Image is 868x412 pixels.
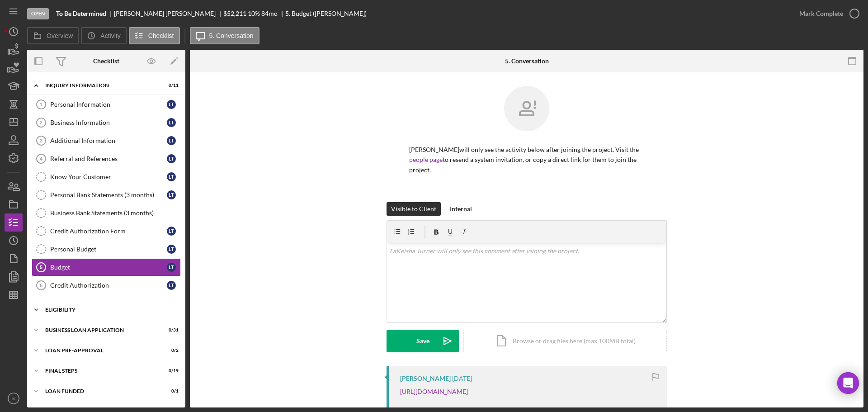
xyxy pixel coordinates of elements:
[409,156,443,163] a: people page
[167,136,176,145] div: L T
[50,101,167,108] div: Personal Information
[32,258,181,276] a: 5BudgetLT
[45,307,174,313] div: ELIGIBILITY
[285,10,367,17] div: 5. Budget ([PERSON_NAME])
[505,57,549,65] div: 5. Conversation
[32,240,181,258] a: Personal BudgetLT
[32,186,181,204] a: Personal Bank Statements (3 months)LT
[209,32,254,39] label: 5. Conversation
[50,119,167,126] div: Business Information
[32,222,181,240] a: Credit Authorization FormLT
[391,202,436,216] div: Visible to Client
[40,283,42,288] tspan: 6
[32,132,181,150] a: 3Additional InformationLT
[148,32,174,39] label: Checklist
[27,8,49,19] div: Open
[27,27,79,44] button: Overview
[40,120,42,125] tspan: 2
[93,57,119,65] div: Checklist
[167,172,176,181] div: L T
[400,388,468,395] a: [URL][DOMAIN_NAME]
[45,388,156,394] div: LOAN FUNDED
[387,330,459,352] button: Save
[40,156,43,161] tspan: 4
[167,245,176,254] div: L T
[50,191,167,199] div: Personal Bank Statements (3 months)
[114,10,223,17] div: [PERSON_NAME] [PERSON_NAME]
[100,32,120,39] label: Activity
[167,281,176,290] div: L T
[45,327,156,333] div: BUSINESS LOAN APPLICATION
[162,388,179,394] div: 0 / 1
[190,27,259,44] button: 5. Conversation
[167,100,176,109] div: L T
[56,10,106,17] b: To Be Determined
[32,276,181,294] a: 6Credit AuthorizationLT
[790,5,863,23] button: Mark Complete
[445,202,476,216] button: Internal
[261,10,278,17] div: 84 mo
[162,368,179,374] div: 0 / 19
[167,154,176,163] div: L T
[387,202,441,216] button: Visible to Client
[837,372,859,394] div: Open Intercom Messenger
[47,32,73,39] label: Overview
[450,202,472,216] div: Internal
[40,102,42,107] tspan: 1
[452,375,472,382] time: 2025-09-19 21:30
[32,95,181,114] a: 1Personal InformationLT
[32,204,181,222] a: Business Bank Statements (3 months)
[167,190,176,199] div: L T
[129,27,180,44] button: Checklist
[32,168,181,186] a: Know Your CustomerLT
[81,27,126,44] button: Activity
[50,264,167,271] div: Budget
[162,327,179,333] div: 0 / 31
[40,138,42,143] tspan: 3
[32,150,181,168] a: 4Referral and ReferencesLT
[50,209,180,217] div: Business Bank Statements (3 months)
[799,5,843,23] div: Mark Complete
[11,396,16,401] text: IV
[409,145,644,175] p: [PERSON_NAME] will only see the activity below after joining the project. Visit the to resend a s...
[45,368,156,374] div: FINAL STEPS
[167,227,176,236] div: L T
[40,265,42,270] tspan: 5
[45,83,156,88] div: INQUIRY INFORMATION
[416,330,429,352] div: Save
[50,227,167,235] div: Credit Authorization Form
[5,389,23,407] button: IV
[50,155,167,162] div: Referral and References
[223,9,246,17] span: $52,211
[32,114,181,132] a: 2Business InformationLT
[400,375,451,382] div: [PERSON_NAME]
[45,348,156,353] div: LOAN PRE-APPROVAL
[167,118,176,127] div: L T
[50,246,167,253] div: Personal Budget
[167,263,176,272] div: L T
[162,83,179,88] div: 0 / 11
[162,348,179,353] div: 0 / 2
[50,282,167,289] div: Credit Authorization
[248,10,260,17] div: 10 %
[50,137,167,144] div: Additional Information
[50,173,167,180] div: Know Your Customer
